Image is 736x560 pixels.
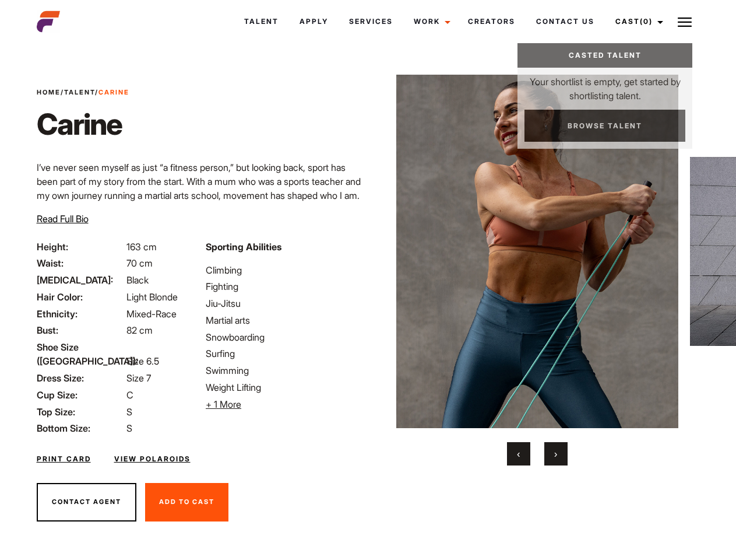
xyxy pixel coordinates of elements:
button: Add To Cast [145,483,228,521]
h1: Carine [37,107,129,142]
a: Talent [234,6,289,37]
span: Size 7 [126,372,151,384]
a: Home [37,88,61,96]
a: Apply [289,6,339,37]
li: Snowboarding [206,330,361,344]
span: Bust: [37,323,124,337]
span: Height: [37,240,124,254]
span: Previous [517,448,520,460]
span: S [126,422,132,434]
a: Work [403,6,457,37]
li: Martial arts [206,313,361,327]
a: Talent [64,88,95,96]
li: Jiu-Jitsu [206,296,361,310]
a: Cast(0) [605,6,670,37]
span: Black [126,274,149,286]
strong: Sporting Abilities [206,241,281,253]
span: Cup Size: [37,388,124,402]
span: Waist: [37,256,124,270]
span: Read Full Bio [37,213,89,225]
strong: Carine [98,88,129,96]
span: [MEDICAL_DATA]: [37,273,124,287]
img: Burger icon [678,15,692,29]
li: Weight Lifting [206,380,361,394]
span: / / [37,87,129,97]
a: View Polaroids [114,454,191,464]
span: Add To Cast [159,498,214,506]
span: Ethnicity: [37,307,124,321]
li: Surfing [206,346,361,360]
span: Bottom Size: [37,421,124,435]
a: Services [339,6,403,37]
button: Read Full Bio [37,212,89,226]
span: Shoe Size ([GEOGRAPHIC_DATA]): [37,340,124,368]
button: Contact Agent [37,483,136,521]
span: Light Blonde [126,291,178,303]
span: 70 cm [126,257,153,269]
span: 163 cm [126,241,157,253]
span: (0) [640,17,653,26]
p: Your shortlist is empty, get started by shortlisting talent. [517,68,692,103]
a: Browse Talent [524,110,685,142]
span: C [126,389,133,401]
span: Hair Color: [37,290,124,304]
span: S [126,406,132,418]
span: + 1 More [206,398,241,410]
li: Climbing [206,263,361,277]
img: cropped-aefm-brand-fav-22-square.png [37,10,60,33]
span: Next [554,448,557,460]
span: Dress Size: [37,371,124,385]
p: I’ve never seen myself as just “a fitness person,” but looking back, sport has been part of my st... [37,160,361,258]
a: Creators [457,6,526,37]
a: Casted Talent [517,43,692,68]
li: Swimming [206,363,361,377]
span: Mixed-Race [126,308,177,320]
span: Top Size: [37,405,124,419]
a: Contact Us [526,6,605,37]
span: Size 6.5 [126,355,159,367]
li: Fighting [206,279,361,293]
span: 82 cm [126,324,153,336]
a: Print Card [37,454,91,464]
